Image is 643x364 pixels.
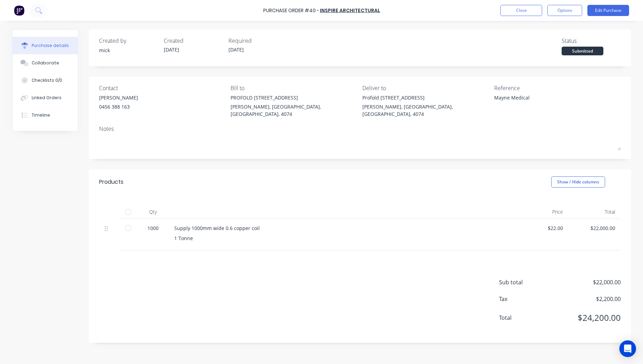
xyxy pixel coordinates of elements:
button: Linked Orders [13,89,78,106]
div: Bill to [231,84,357,92]
span: Total [499,314,551,322]
div: Total [569,205,621,219]
div: Submitted [562,47,603,55]
div: Price [516,205,569,219]
div: $22.00 [522,224,563,232]
div: 1 Tonne [174,235,511,242]
div: Products [99,178,123,186]
button: Close [500,5,542,16]
div: Deliver to [362,84,489,92]
span: $22,000.00 [551,278,621,286]
div: Purchase details [32,42,69,49]
div: Created by [99,37,158,45]
div: Collaborate [32,60,59,66]
img: Factory [14,5,24,16]
span: Sub total [499,278,551,286]
div: [PERSON_NAME], [GEOGRAPHIC_DATA], [GEOGRAPHIC_DATA], 4074 [362,103,489,118]
div: Qty [137,205,169,219]
div: Status [562,37,621,45]
div: $22,000.00 [574,224,615,232]
div: Supply 1000mm wide 0.6 copper coil [174,224,511,232]
div: Checklists 0/0 [32,77,62,84]
div: Required [228,37,288,45]
div: Profold [STREET_ADDRESS] [362,94,489,101]
span: Tax [499,295,551,303]
button: Options [547,5,582,16]
div: [PERSON_NAME] [99,94,138,101]
div: Purchase Order #40 - [263,7,319,14]
div: Created [164,37,223,45]
button: Collaborate [13,54,78,72]
button: Purchase details [13,37,78,54]
div: 1000 [143,224,163,232]
div: Timeline [32,112,50,118]
span: $24,200.00 [551,311,621,324]
div: Contact [99,84,226,92]
div: Open Intercom Messenger [619,340,636,357]
textarea: Mayne Medical [494,94,581,110]
div: 0456 388 163 [99,103,138,110]
div: Notes [99,125,621,133]
span: $2,200.00 [551,295,621,303]
a: Inspire Architectural [320,7,380,14]
button: Timeline [13,106,78,124]
button: Checklists 0/0 [13,72,78,89]
button: Show / Hide columns [551,176,605,188]
div: [PERSON_NAME], [GEOGRAPHIC_DATA], [GEOGRAPHIC_DATA], 4074 [231,103,357,118]
div: mick [99,47,158,54]
div: Reference [494,84,621,92]
div: Linked Orders [32,95,62,101]
button: Edit Purchase [587,5,629,16]
div: PROFOLD [STREET_ADDRESS] [231,94,357,101]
